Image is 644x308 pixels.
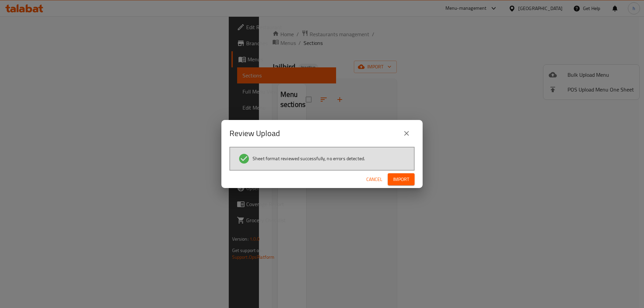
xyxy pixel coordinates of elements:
[393,175,409,184] span: Import
[253,155,365,162] span: Sheet format reviewed successfully, no errors detected.
[398,125,415,141] button: close
[364,173,385,186] button: Cancel
[229,128,280,139] h2: Review Upload
[388,173,415,186] button: Import
[366,175,382,184] span: Cancel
